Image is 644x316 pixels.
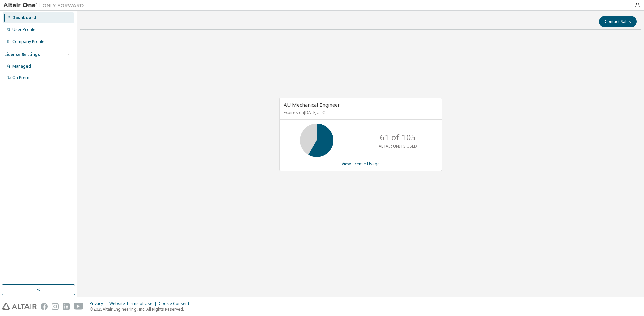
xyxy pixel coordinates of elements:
img: altair_logo.svg [2,303,37,310]
div: Cookie Consent [159,301,193,306]
p: Expires on [DATE] UTC [284,110,436,115]
img: facebook.svg [41,303,48,310]
span: AU Mechanical Engineer [284,101,340,108]
a: View License Usage [342,161,380,167]
div: On Prem [12,75,29,80]
div: Company Profile [12,39,44,44]
img: instagram.svg [52,303,59,310]
div: User Profile [12,27,35,32]
p: 61 of 105 [380,132,416,143]
img: linkedin.svg [63,303,70,310]
img: Altair One [3,2,87,9]
div: License Settings [4,52,40,57]
p: © 2025 Altair Engineering, Inc. All Rights Reserved. [90,306,193,312]
div: Website Terms of Use [109,301,159,306]
p: ALTAIR UNITS USED [379,143,417,149]
div: Privacy [90,301,109,306]
div: Dashboard [12,15,36,20]
img: youtube.svg [74,303,84,310]
button: Contact Sales [599,16,637,27]
div: Managed [12,64,31,69]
